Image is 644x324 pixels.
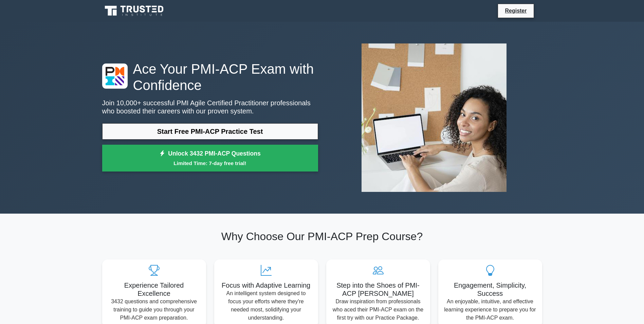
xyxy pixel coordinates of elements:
a: Register [501,6,531,15]
h5: Focus with Adaptive Learning [220,281,313,289]
p: An enjoyable, intuitive, and effective learning experience to prepare you for the PMI-ACP exam. [444,298,537,322]
h5: Step into the Shoes of PMI-ACP [PERSON_NAME] [332,281,425,298]
a: Unlock 3432 PMI-ACP QuestionsLimited Time: 7-day free trial! [102,145,318,172]
p: Draw inspiration from professionals who aced their PMI-ACP exam on the first try with our Practic... [332,298,425,322]
h5: Engagement, Simplicity, Success [444,281,537,298]
a: Start Free PMI-ACP Practice Test [102,123,318,140]
h5: Experience Tailored Excellence [108,281,201,298]
p: Join 10,000+ successful PMI Agile Certified Practitioner professionals who boosted their careers ... [102,99,318,115]
p: 3432 questions and comprehensive training to guide you through your PMI-ACP exam preparation. [108,298,201,322]
h2: Why Choose Our PMI-ACP Prep Course? [102,230,542,243]
p: An intelligent system designed to focus your efforts where they're needed most, solidifying your ... [220,289,313,322]
small: Limited Time: 7-day free trial! [111,159,310,167]
h1: Ace Your PMI-ACP Exam with Confidence [102,61,318,93]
